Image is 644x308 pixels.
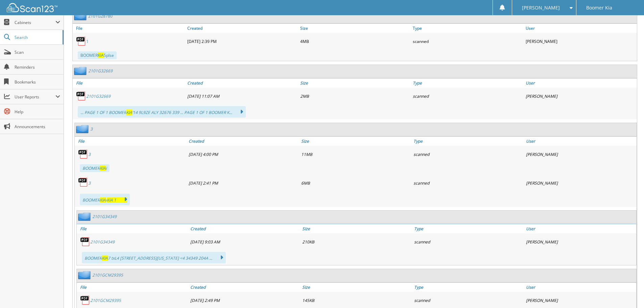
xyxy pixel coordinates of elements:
a: 1 [86,39,89,44]
a: Created [187,137,299,146]
a: Size [299,78,411,88]
span: Cabinets [15,20,55,25]
div: [PERSON_NAME] [524,147,637,161]
a: 2101G28780 [88,13,113,19]
img: PDF.png [80,295,90,305]
a: User [524,137,637,146]
img: folder2.png [76,125,90,133]
a: 2101G32669 [88,68,113,74]
span: KIA [100,165,106,171]
a: 2101GCM29395 [92,272,123,278]
img: PDF.png [76,36,86,46]
img: PDF.png [76,91,86,101]
iframe: Chat Widget [610,276,644,308]
a: File [77,283,189,292]
div: 11MB [300,147,412,161]
div: scanned [412,175,524,190]
span: Announcements [15,124,60,129]
a: User [524,24,637,33]
a: File [73,78,186,88]
a: Created [189,224,301,233]
span: User Reports [15,94,55,100]
div: scanned [411,89,524,103]
span: KIA [126,110,132,115]
div: BOOMER i [80,164,110,172]
a: 3 [88,180,91,186]
div: scanned [411,34,524,48]
a: User [524,283,636,292]
l4: KIA 1 [107,197,127,203]
a: Type [411,78,524,88]
div: [DATE] 2:49 PM [189,293,301,307]
a: 2101G34349 [90,239,115,245]
div: scanned [412,293,524,307]
div: [PERSON_NAME] [524,34,637,48]
span: Boomer Kia [586,6,612,10]
a: Type [412,283,524,292]
a: Size [299,24,411,33]
div: ... PAGE 1 OF 1 BOOMER ‘14 9L9ZE ALY 32676 339 ... PAGE 1 OF 1 BOOMER K... [78,106,246,118]
a: Created [189,283,301,292]
span: Reminders [15,64,60,70]
a: 2101GCM29395 [90,298,121,303]
div: 4MB [299,34,411,48]
div: 2MB [299,89,411,103]
a: User [524,224,636,233]
a: Size [301,224,412,233]
span: Scan [15,49,60,55]
div: scanned [412,235,524,248]
a: Size [300,137,412,146]
span: [PERSON_NAME] [522,6,560,10]
a: 3 [90,126,93,132]
a: 3 [88,151,91,157]
img: PDF.png [80,237,90,247]
a: Size [301,283,412,292]
span: KIA [98,52,104,58]
div: [PERSON_NAME] [524,89,637,103]
a: Created [186,78,299,88]
a: 2101G32669 [86,93,111,99]
div: BOOMER i [80,194,130,205]
div: [DATE] 2:39 PM [186,34,299,48]
a: 2101G34349 [92,214,117,219]
a: Type [412,224,524,233]
div: [DATE] 11:07 AM [186,89,299,103]
img: folder2.png [78,212,92,221]
img: folder2.png [78,271,92,279]
a: Created [186,24,299,33]
div: [PERSON_NAME] [524,175,637,190]
div: 210KB [301,235,412,248]
div: 145KB [301,293,412,307]
div: [DATE] 4:00 PM [187,147,299,161]
a: Type [412,137,524,146]
img: scan123-logo-white.svg [7,3,57,12]
img: folder2.png [74,12,88,20]
a: File [75,137,187,146]
div: 6MB [300,175,412,190]
div: [DATE] 2:41 PM [187,175,299,190]
img: folder2.png [74,67,88,75]
span: KIA [102,255,108,261]
div: scanned [412,147,524,161]
div: BOOMER Splse [78,51,117,59]
a: User [524,78,637,88]
img: PDF.png [78,149,88,159]
a: Type [411,24,524,33]
a: File [73,24,186,33]
a: File [77,224,189,233]
span: Bookmarks [15,79,60,85]
span: Help [15,109,60,115]
div: [DATE] 9:03 AM [189,235,301,248]
span: Search [15,34,59,40]
div: [PERSON_NAME] [524,293,636,307]
img: PDF.png [78,177,88,187]
div: [PERSON_NAME] [524,235,636,248]
div: BOOMER 7 txL4 [STREET_ADDRESS][US_STATE] <4 34349 204A ... [82,252,226,263]
span: KIA [100,197,106,203]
